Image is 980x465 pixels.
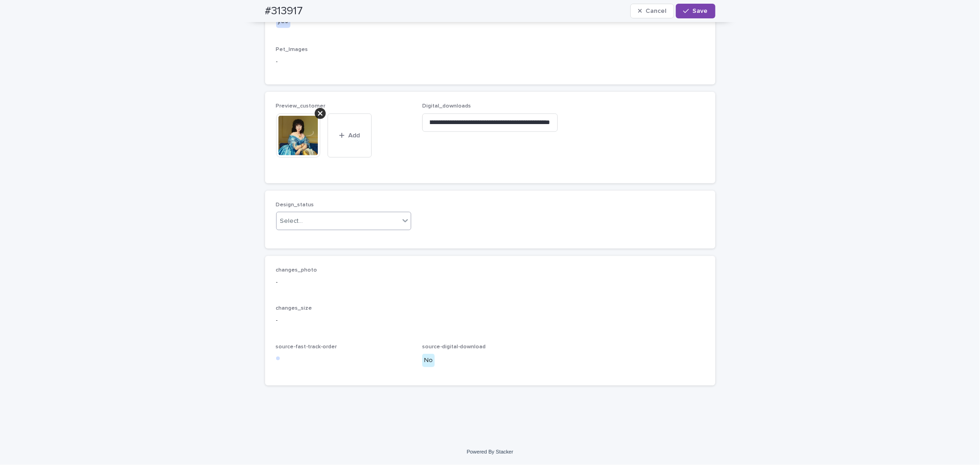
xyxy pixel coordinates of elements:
span: Digital_downloads [422,103,471,109]
button: Add [328,113,372,158]
button: Cancel [630,4,674,18]
span: Design_status [276,202,314,208]
span: Preview_customer [276,103,326,109]
span: Cancel [646,8,666,14]
p: - [276,316,704,325]
h2: #313917 [265,5,303,18]
div: Select... [280,216,303,226]
p: - [276,57,704,67]
span: Save [693,8,708,14]
span: Pet_Images [276,47,308,52]
div: No [422,354,435,367]
span: source-digital-download [422,344,486,350]
span: changes_photo [276,267,317,273]
span: source-fast-track-order [276,344,337,350]
button: Save [676,4,715,18]
span: changes_size [276,306,312,311]
span: Add [348,132,360,139]
a: Powered By Stacker [467,449,513,454]
p: - [276,278,704,287]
